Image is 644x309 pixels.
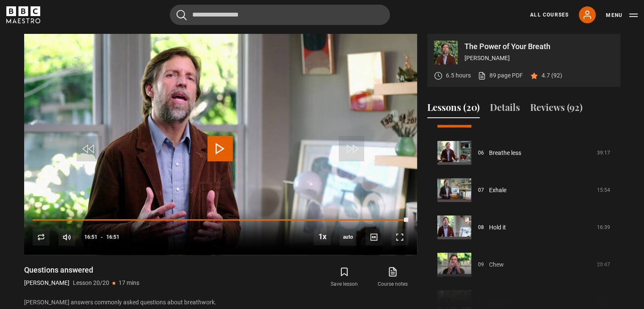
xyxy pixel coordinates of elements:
a: All Courses [530,11,569,19]
a: Hold it [489,223,506,232]
button: Save lesson [320,265,368,290]
a: Exhale [489,186,506,195]
button: Details [490,100,520,118]
button: Toggle navigation [606,11,638,19]
span: 16:51 [84,229,97,245]
video-js: Video Player [24,34,417,255]
a: Course notes [368,265,417,290]
span: 16:51 [106,229,119,245]
p: The Power of Your Breath [464,43,614,50]
button: Reviews (92) [530,100,583,118]
p: [PERSON_NAME] answers commonly asked questions about breathwork. [24,298,417,307]
button: Lessons (20) [427,100,480,118]
h1: Questions answered [24,265,139,275]
div: Current quality: 1080p [340,229,357,246]
p: Lesson 20/20 [73,279,109,287]
span: auto [340,229,357,246]
p: [PERSON_NAME] [24,279,69,287]
a: Breathe less [489,149,521,157]
p: 6.5 hours [446,71,471,80]
button: Mute [58,229,75,246]
p: 17 mins [119,279,139,287]
a: 89 page PDF [478,71,523,80]
span: - [101,234,103,240]
button: Captions [365,229,382,246]
button: Fullscreen [391,229,408,246]
p: [PERSON_NAME] [464,54,614,63]
div: Progress Bar [33,219,408,221]
p: 4.7 (92) [542,71,562,80]
input: Search [170,5,390,25]
button: Playback Rate [314,228,331,245]
button: Replay [33,229,50,246]
svg: BBC Maestro [6,6,40,23]
button: Submit the search query [177,10,187,20]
